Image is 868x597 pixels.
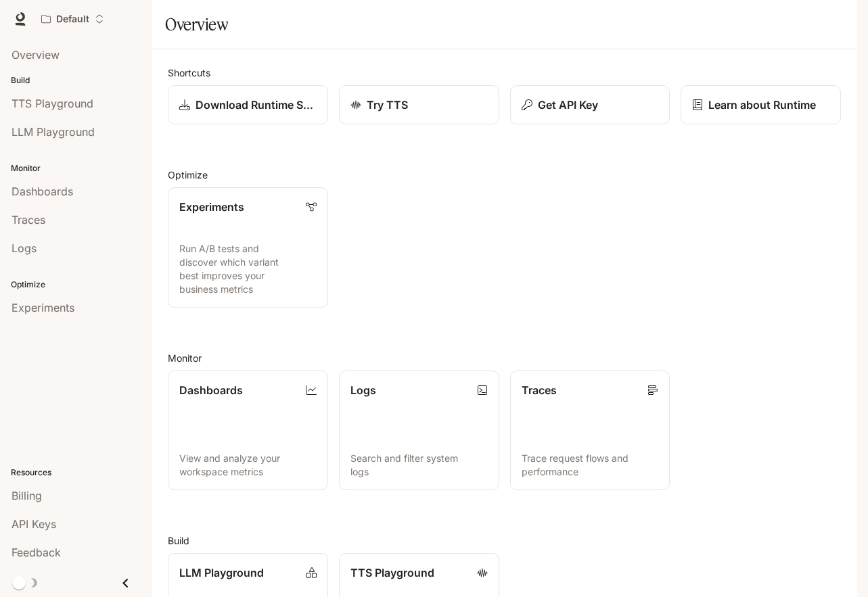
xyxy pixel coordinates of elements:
[179,565,264,581] p: LLM Playground
[510,371,670,491] a: TracesTrace request flows and performance
[350,452,488,479] p: Search and filter system logs
[196,97,317,113] p: Download Runtime SDK
[339,85,499,124] a: Try TTS
[179,382,243,398] p: Dashboards
[350,382,376,398] p: Logs
[168,66,841,80] h2: Shortcuts
[522,382,557,398] p: Traces
[522,452,659,479] p: Trace request flows and performance
[510,85,670,124] button: Get API Key
[168,371,328,491] a: DashboardsView and analyze your workspace metrics
[339,371,499,491] a: LogsSearch and filter system logs
[350,565,434,581] p: TTS Playground
[35,5,110,32] button: Open workspace menu
[179,199,244,215] p: Experiments
[179,242,317,296] p: Run A/B tests and discover which variant best improves your business metrics
[168,187,328,308] a: ExperimentsRun A/B tests and discover which variant best improves your business metrics
[56,14,89,25] p: Default
[681,85,841,124] a: Learn about Runtime
[367,97,408,113] p: Try TTS
[538,97,598,113] p: Get API Key
[708,97,816,113] p: Learn about Runtime
[165,11,228,38] h1: Overview
[168,168,841,182] h2: Optimize
[179,452,317,479] p: View and analyze your workspace metrics
[168,85,328,124] a: Download Runtime SDK
[168,533,841,548] h2: Build
[168,351,841,365] h2: Monitor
